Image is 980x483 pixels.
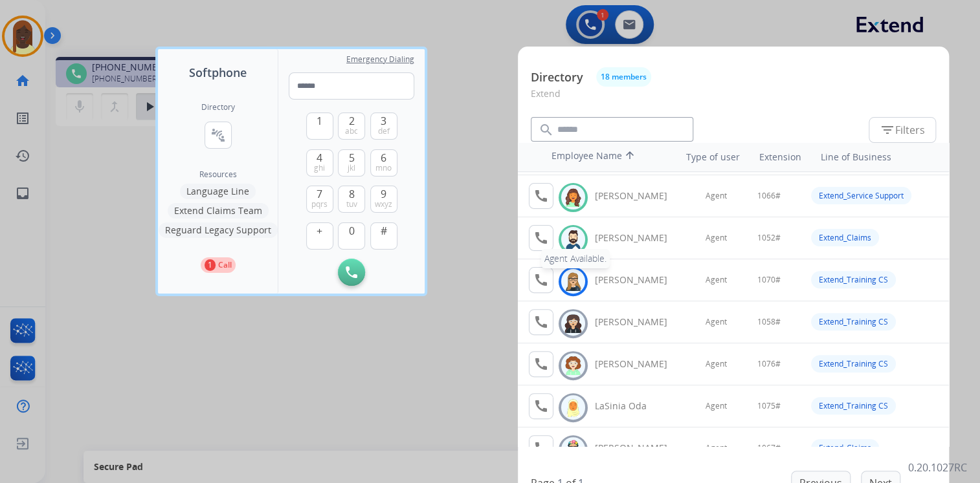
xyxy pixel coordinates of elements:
[338,186,365,213] button: 8tuv
[706,233,727,243] span: Agent
[564,272,583,292] img: avatar
[880,122,895,138] mat-icon: filter_list
[317,150,322,166] span: 4
[596,67,651,87] button: 18 members
[375,199,392,209] span: wxyz
[668,144,746,170] th: Type of user
[349,113,355,129] span: 2
[811,187,911,204] div: Extend_Service Support
[346,266,357,278] img: call-button
[317,113,322,129] span: 1
[814,144,942,170] th: Line of Business
[564,230,583,250] img: avatar
[338,149,365,177] button: 5jkl
[338,222,365,250] button: 0
[533,272,549,288] mat-icon: call
[595,316,682,328] div: [PERSON_NAME]
[564,188,583,208] img: avatar
[706,443,727,453] span: Agent
[180,184,256,199] button: Language Line
[317,223,322,239] span: +
[564,440,583,460] img: avatar
[533,398,549,414] mat-icon: call
[210,127,226,143] mat-icon: connect_without_contact
[201,257,236,273] button: 1Call
[533,356,549,372] mat-icon: call
[381,186,386,202] span: 9
[564,356,583,376] img: avatar
[345,126,358,136] span: abc
[869,117,936,143] button: Filters
[346,54,414,65] span: Emergency Dialing
[752,144,807,170] th: Extension
[706,191,727,201] span: Agent
[306,149,333,177] button: 4ghi
[529,225,553,251] button: Agent Available.
[533,230,549,246] mat-icon: call
[338,113,365,140] button: 2abc
[541,249,610,268] div: Agent Available.
[757,359,781,369] span: 1076#
[159,222,278,238] button: Reguard Legacy Support
[595,442,682,455] div: [PERSON_NAME]
[381,113,386,129] span: 3
[349,223,355,239] span: 0
[533,188,549,204] mat-icon: call
[757,401,781,411] span: 1075#
[205,259,216,271] p: 1
[311,199,328,209] span: pqrs
[533,314,549,330] mat-icon: call
[346,199,357,209] span: tuv
[539,122,554,138] mat-icon: search
[811,439,879,456] div: Extend_Claims
[706,317,727,327] span: Agent
[811,313,896,330] div: Extend_Training CS
[908,460,967,475] p: 0.20.1027RC
[370,222,397,250] button: #
[189,63,247,81] span: Softphone
[370,113,397,140] button: 3def
[314,163,325,173] span: ghi
[531,69,583,86] p: Directory
[595,189,682,202] div: [PERSON_NAME]
[349,150,355,166] span: 5
[811,271,896,288] div: Extend_Training CS
[348,163,355,173] span: jkl
[306,222,333,250] button: +
[168,203,269,219] button: Extend Claims Team
[306,113,333,140] button: 1
[375,163,392,173] span: mno
[811,397,896,414] div: Extend_Training CS
[370,186,397,213] button: 9wxyz
[706,359,727,369] span: Agent
[381,150,386,166] span: 6
[757,275,781,285] span: 1070#
[545,143,662,171] th: Employee Name
[595,400,682,413] div: LaSinia Oda
[757,317,781,327] span: 1058#
[811,229,879,246] div: Extend_Claims
[757,233,781,243] span: 1052#
[378,126,390,136] span: def
[706,401,727,411] span: Agent
[349,186,355,202] span: 8
[595,358,682,370] div: [PERSON_NAME]
[306,186,333,213] button: 7pqrs
[564,398,583,418] img: avatar
[317,186,322,202] span: 7
[370,149,397,177] button: 6mno
[564,314,583,334] img: avatar
[706,275,727,285] span: Agent
[381,223,387,239] span: #
[757,191,781,201] span: 1066#
[757,443,781,453] span: 1067#
[595,231,682,244] div: [PERSON_NAME]
[531,87,936,111] p: Extend
[880,122,925,138] span: Filters
[201,102,235,113] h2: Directory
[595,274,682,286] div: [PERSON_NAME]
[622,149,638,165] mat-icon: arrow_upward
[218,259,232,271] p: Call
[811,355,896,372] div: Extend_Training CS
[533,440,549,456] mat-icon: call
